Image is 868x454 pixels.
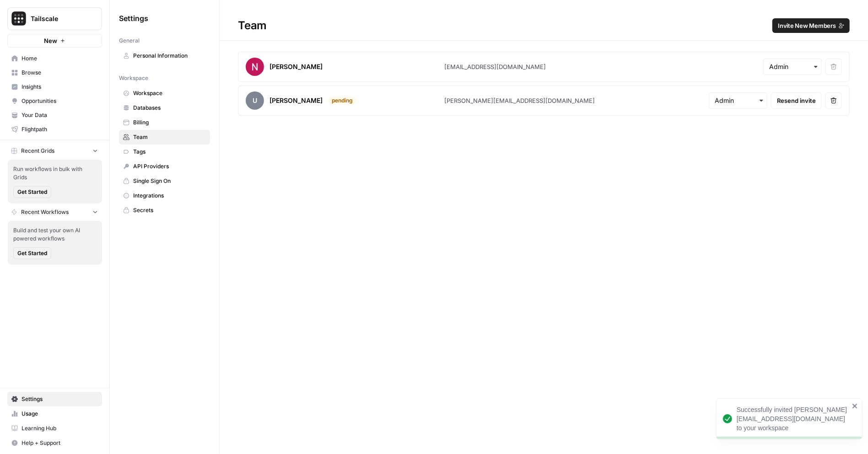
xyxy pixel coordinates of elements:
[133,89,206,97] span: Workspace
[13,165,97,182] span: Run workflows in bulk with Grids
[7,108,102,123] a: Your Data
[119,203,210,218] a: Secrets
[444,96,595,105] div: [PERSON_NAME][EMAIL_ADDRESS][DOMAIN_NAME]
[22,439,98,447] span: Help + Support
[328,96,356,105] div: pending
[119,86,210,101] a: Workspace
[7,421,102,436] a: Learning Hub
[246,58,264,76] img: avatar
[21,147,54,155] span: Recent Grids
[119,48,210,63] a: Personal Information
[133,104,206,112] span: Databases
[133,118,206,127] span: Billing
[133,133,206,141] span: Team
[7,7,102,30] button: Workspace: Tailscale
[7,392,102,406] a: Settings
[133,192,206,200] span: Integrations
[769,62,816,71] input: Admin
[119,174,210,188] a: Single Sign On
[13,247,51,259] button: Get Started
[7,51,102,66] a: Home
[133,177,206,185] span: Single Sign On
[119,74,148,82] span: Workspace
[7,436,102,450] button: Help + Support
[17,249,47,257] span: Get Started
[22,69,98,77] span: Browse
[778,21,836,30] span: Invite New Members
[7,144,102,158] button: Recent Grids
[22,424,98,433] span: Learning Hub
[13,226,97,243] span: Build and test your own AI powered workflows
[22,54,98,63] span: Home
[22,395,98,403] span: Settings
[119,115,210,130] a: Billing
[22,125,98,134] span: Flightpath
[119,144,210,159] a: Tags
[17,188,47,196] span: Get Started
[31,14,86,23] span: Tailscale
[119,130,210,144] a: Team
[133,206,206,214] span: Secrets
[270,62,323,71] div: [PERSON_NAME]
[246,91,264,110] span: u
[7,80,102,94] a: Insights
[119,188,210,203] a: Integrations
[7,406,102,421] a: Usage
[715,96,761,105] input: Admin
[21,208,69,216] span: Recent Workflows
[119,159,210,174] a: API Providers
[7,122,102,137] a: Flightpath
[133,148,206,156] span: Tags
[444,62,546,71] div: [EMAIL_ADDRESS][DOMAIN_NAME]
[7,94,102,108] a: Opportunities
[133,162,206,171] span: API Providers
[7,65,102,80] a: Browse
[737,405,849,433] div: Successfully invited [PERSON_NAME][EMAIL_ADDRESS][DOMAIN_NAME] to your workspace
[119,101,210,115] a: Databases
[22,83,98,91] span: Insights
[7,205,102,219] button: Recent Workflows
[133,52,206,60] span: Personal Information
[11,11,27,27] img: Tailscale Logo
[771,92,822,109] button: Resend invite
[22,97,98,105] span: Opportunities
[220,18,868,33] div: Team
[22,410,98,418] span: Usage
[852,402,858,410] button: close
[772,18,850,33] button: Invite New Members
[13,186,51,198] button: Get Started
[777,96,816,105] span: Resend invite
[7,34,102,48] button: New
[22,111,98,119] span: Your Data
[44,36,57,45] span: New
[119,13,148,24] span: Settings
[119,37,140,45] span: General
[270,96,323,105] div: [PERSON_NAME]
